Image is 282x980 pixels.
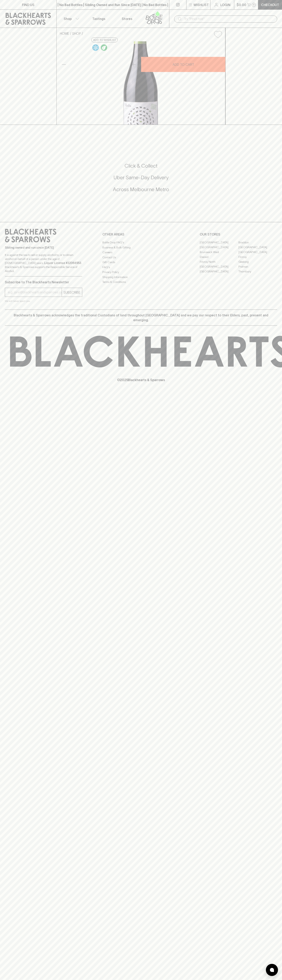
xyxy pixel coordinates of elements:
[200,245,238,250] a: [GEOGRAPHIC_DATA]
[62,288,82,297] button: SUBSCRIBE
[101,44,107,51] img: Organic
[238,259,277,264] a: Geelong
[92,44,99,51] img: Chilled Red
[5,174,277,181] h5: Uber Same-Day Delivery
[238,269,277,274] a: Thornbury
[238,264,277,269] a: Prahran
[5,280,82,285] p: Subscribe to The Blackhearts Newsletter
[102,270,180,275] a: Privacy Policy
[122,16,132,21] p: Stores
[57,10,85,28] button: Shop
[5,146,277,214] div: Call to action block
[238,250,277,254] a: [GEOGRAPHIC_DATA]
[200,240,238,245] a: [GEOGRAPHIC_DATA]
[200,232,277,237] p: OUR STORES
[200,259,238,264] a: Fitzroy North
[22,2,34,7] p: FIND US
[102,232,180,237] p: OTHER AREAS
[102,260,180,265] a: Gift Cards
[102,265,180,270] a: FAQ's
[200,254,238,259] a: Elwood
[5,163,277,169] h5: Click & Collect
[238,254,277,259] a: Fitzroy
[72,32,81,35] a: SHOP
[92,16,105,21] p: Tastings
[238,245,277,250] a: [GEOGRAPHIC_DATA]
[85,10,113,28] a: Tastings
[238,240,277,245] a: Braddon
[113,10,141,28] a: Stores
[200,264,238,269] a: [GEOGRAPHIC_DATA]
[173,62,194,67] p: ADD TO CART
[8,313,274,322] p: Blackhearts & Sparrows acknowledges the traditional Custodians of land throughout [GEOGRAPHIC_DAT...
[200,269,238,274] a: [GEOGRAPHIC_DATA]
[184,16,274,22] input: Try "Pinot noir"
[102,275,180,279] a: Shipping Information
[5,186,277,193] h5: Across Melbourne Metro
[102,245,180,250] a: Business & Bulk Gifting
[57,41,225,125] img: 39755.png
[5,299,82,303] p: We will never spam you
[91,43,100,52] a: Wonderful as is, but a slight chill will enhance the aromatics and give it a beautiful crunch.
[5,253,82,273] p: It is against the law to sell or supply alcohol to, or to obtain alcohol on behalf of a person un...
[200,250,238,254] a: Brunswick West
[91,38,118,42] button: Add to wishlist
[270,968,274,972] img: bubble-icon
[64,16,72,21] p: Shop
[60,32,69,35] a: HOME
[220,2,230,7] p: Login
[253,4,255,6] p: 0
[102,240,180,245] a: Bottle Drop FAQ's
[102,250,180,255] a: Careers
[261,2,279,7] p: Checkout
[63,290,80,295] p: SUBSCRIBE
[212,29,224,40] button: Add to wishlist
[5,246,82,250] p: Sibling owned and run since [DATE]
[237,2,246,7] p: $0.00
[141,57,225,72] button: ADD TO CART
[100,43,108,52] a: Organic
[44,261,81,265] strong: Liquor License #32064953
[8,289,62,296] input: e.g. jane@blackheartsandsparrows.com.au
[194,2,209,7] p: Wishlist
[102,255,180,260] a: Contact Us
[102,280,180,285] a: Terms & Conditions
